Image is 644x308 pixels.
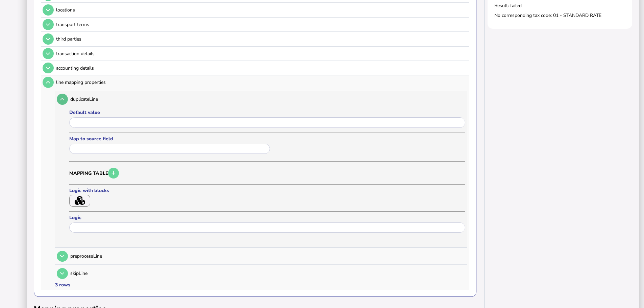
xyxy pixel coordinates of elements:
[43,33,54,45] button: Open
[56,36,467,42] div: third parties
[57,268,68,279] button: Open
[56,79,467,86] div: line mapping properties
[56,7,467,13] div: locations
[57,94,68,105] button: Open
[70,96,200,102] p: duplicateLine
[69,214,465,221] label: Logic
[70,253,200,259] p: preprocessLine
[56,65,467,71] div: accounting details
[494,2,625,9] label: Result: failed
[43,77,54,88] button: Open
[43,48,54,59] button: Open
[56,50,467,57] div: transaction details
[55,282,70,288] div: 3 rows
[43,19,54,30] button: Open
[43,4,54,16] button: Open
[69,167,465,180] h3: Mapping table
[43,63,54,74] button: Open
[57,251,68,262] button: Open
[69,136,272,142] label: Map to source field
[69,109,465,116] label: Default value
[494,12,625,19] label: No corresponding tax code: 01 - STANDARD RATE
[56,21,467,28] div: transport terms
[70,270,200,277] p: skipLine
[69,187,127,194] label: Logic with blocks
